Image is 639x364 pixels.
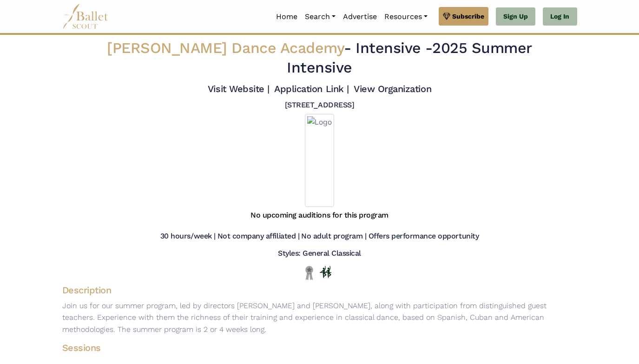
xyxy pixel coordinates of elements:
[339,7,381,26] a: Advertise
[443,11,450,21] img: gem.svg
[301,7,339,26] a: Search
[55,284,585,296] h4: Description
[107,39,344,57] span: [PERSON_NAME] Dance Academy
[301,232,366,241] h5: No adult program |
[303,265,315,280] img: Local
[208,83,270,94] a: Visit Website |
[496,7,535,26] a: Sign Up
[543,7,577,26] a: Log In
[320,266,331,278] img: In Person
[452,11,484,21] span: Subscribe
[354,83,431,94] a: View Organization
[381,7,431,26] a: Resources
[369,232,479,241] h5: Offers performance opportunity
[106,39,533,77] h2: - 2025 Summer Intensive
[250,211,389,220] h5: No upcoming auditions for this program
[278,249,361,258] h5: Styles: General Classical
[305,114,334,207] img: Logo
[356,39,432,57] span: Intensive -
[160,232,216,241] h5: 30 hours/week |
[217,232,299,241] h5: Not company affiliated |
[274,83,349,94] a: Application Link |
[55,300,585,336] p: Join us for our summer program, led by directors [PERSON_NAME] and [PERSON_NAME], along with part...
[285,100,354,110] h5: [STREET_ADDRESS]
[272,7,301,26] a: Home
[55,342,570,354] h4: Sessions
[439,7,488,26] a: Subscribe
